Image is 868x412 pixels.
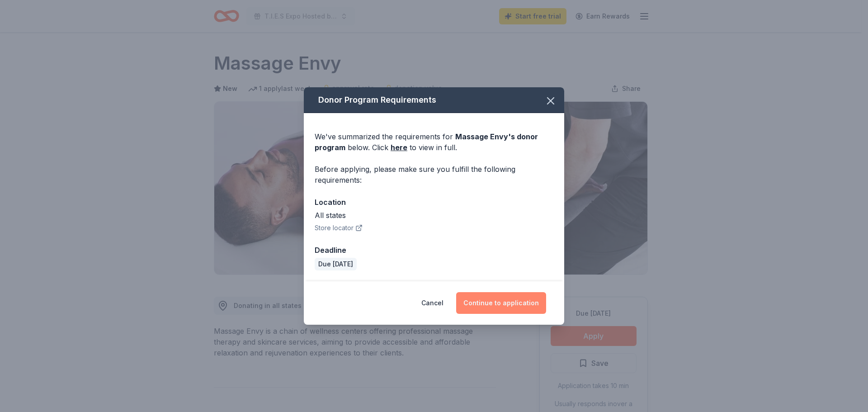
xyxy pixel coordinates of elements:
div: We've summarized the requirements for below. Click to view in full. [315,131,553,153]
a: here [391,142,407,153]
button: Continue to application [456,292,546,314]
div: Due [DATE] [315,258,357,270]
div: All states [315,210,553,221]
div: Before applying, please make sure you fulfill the following requirements: [315,164,553,185]
div: Location [315,196,553,208]
div: Donor Program Requirements [304,87,564,113]
button: Cancel [421,292,443,314]
button: Store locator [315,223,363,233]
div: Deadline [315,244,553,256]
